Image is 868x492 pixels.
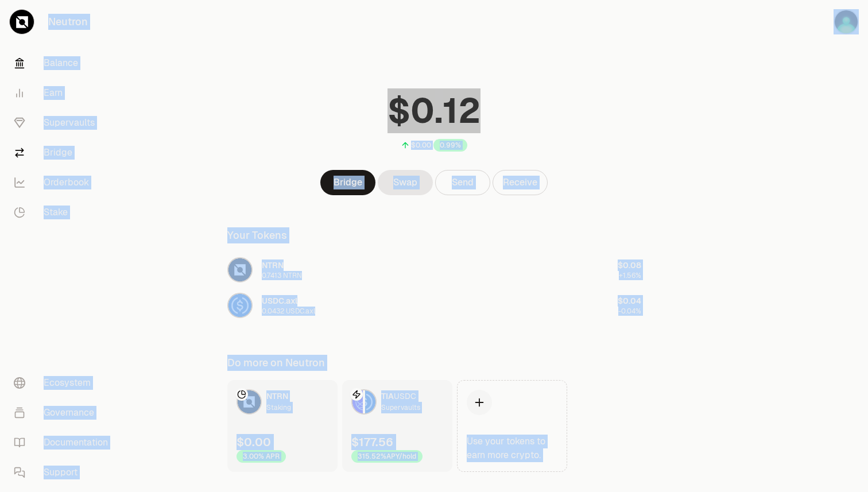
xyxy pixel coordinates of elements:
div: $177.56 [351,434,393,450]
a: Stake [5,197,124,227]
div: Supervaults [381,402,420,413]
a: Bridge [320,170,375,195]
span: $0.04 [618,296,641,306]
div: $0.00 [237,434,271,450]
a: Support [5,458,124,487]
span: -0.04% [618,307,641,316]
a: Supervaults [5,108,124,138]
div: 0.0432 USDC.axl [262,307,315,316]
span: TIA [381,391,394,401]
a: NTRN LogoNTRNStaking$0.003.00% APR [227,380,338,472]
div: Use your tokens to earn more crypto. [467,435,557,462]
img: USDC Logo [365,390,375,413]
span: USDC [394,391,416,401]
img: TIA Logo [352,390,363,413]
div: 0.7413 NTRN [262,271,302,280]
a: Documentation [5,428,124,458]
span: NTRN [266,391,288,401]
div: Do more on Neutron [227,355,325,371]
a: Swap [378,170,433,195]
div: Your Tokens [227,227,287,243]
div: 0.99% [433,139,467,152]
a: TIA LogoUSDC LogoTIAUSDCSupervaults$177.56315.52%APY/hold [342,380,452,472]
img: 01 [834,9,859,34]
img: USDC.axl Logo [228,294,251,317]
img: NTRN Logo [238,390,261,413]
div: $0.00 [411,141,431,150]
a: Earn [5,78,124,108]
button: USDC.axl LogoUSDC.axl0.0432 USDC.axl$0.04-0.04% [220,288,648,323]
div: Staking [266,402,291,413]
a: Use your tokens to earn more crypto. [457,380,567,472]
button: NTRN LogoNTRN0.7413 NTRN$0.08+1.56% [220,253,648,287]
a: Orderbook [5,168,124,197]
a: Bridge [5,138,124,168]
a: Ecosystem [5,368,124,398]
span: $0.08 [618,260,641,270]
button: Receive [493,170,548,195]
span: USDC.axl [262,296,297,306]
button: Send [435,170,490,195]
a: Balance [5,48,124,78]
span: +1.56% [619,271,641,280]
div: 3.00% APR [237,450,286,463]
span: NTRN [262,260,284,270]
img: NTRN Logo [228,258,251,281]
div: 315.52% APY/hold [351,450,423,463]
a: Governance [5,398,124,428]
